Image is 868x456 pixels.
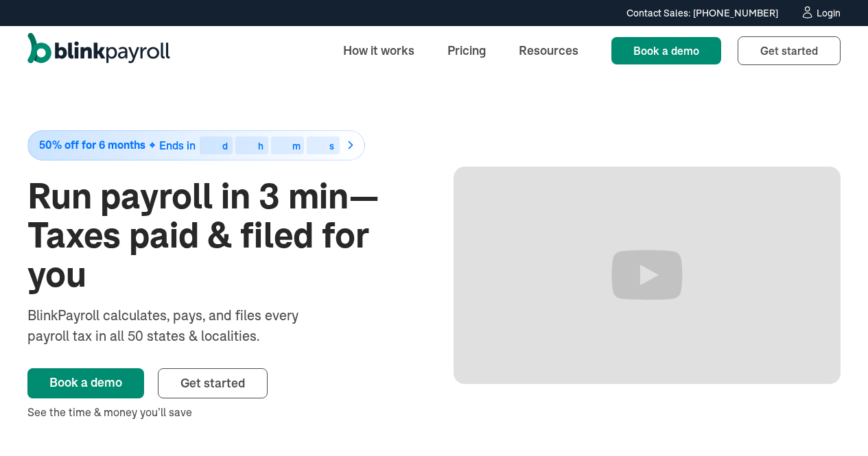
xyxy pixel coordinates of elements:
[738,36,841,65] a: Get started
[27,305,335,346] div: BlinkPayroll calculates, pays, and files every payroll tax in all 50 states & localities.
[454,167,841,384] iframe: Run Payroll in 3 min with BlinkPayroll
[39,139,145,151] span: 50% off for 6 months
[800,5,841,21] a: Login
[222,141,228,151] div: d
[332,36,425,65] a: How it works
[633,44,699,58] span: Book a demo
[258,141,263,151] div: h
[180,375,245,391] span: Get started
[436,36,497,65] a: Pricing
[817,8,841,18] div: Login
[27,177,415,295] h1: Run payroll in 3 min—Taxes paid & filed for you
[27,130,415,160] a: 50% off for 6 monthsEnds indhms
[292,141,301,151] div: m
[626,6,778,21] div: Contact Sales: [PHONE_NUMBER]
[760,44,818,58] span: Get started
[27,404,415,420] div: See the time & money you’ll save
[159,139,196,152] span: Ends in
[27,368,144,398] a: Book a demo
[611,37,721,64] a: Book a demo
[329,141,334,151] div: s
[508,36,589,65] a: Resources
[158,368,268,398] a: Get started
